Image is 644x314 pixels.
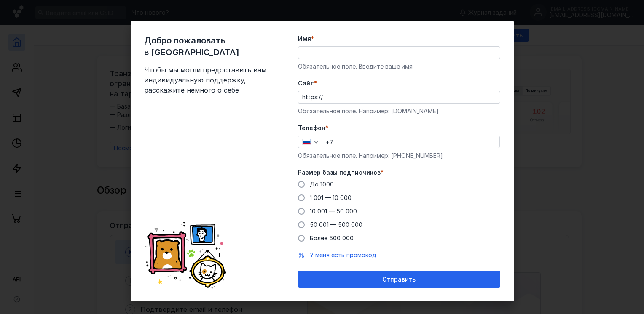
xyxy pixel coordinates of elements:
[310,251,376,258] span: У меня есть промокод
[298,168,381,177] span: Размер базы подписчиков
[310,181,334,188] span: До 1000
[298,107,500,115] div: Обязательное поле. Например: [DOMAIN_NAME]
[298,62,500,71] div: Обязательное поле. Введите ваше имя
[310,251,376,259] button: У меня есть промокод
[298,152,500,160] div: Обязательное поле. Например: [PHONE_NUMBER]
[298,35,311,43] span: Имя
[298,271,500,288] button: Отправить
[298,79,314,88] span: Cайт
[382,276,416,283] span: Отправить
[310,194,352,201] span: 1 001 — 10 000
[144,65,271,95] span: Чтобы мы могли предоставить вам индивидуальную поддержку, расскажите немного о себе
[310,208,357,215] span: 10 001 — 50 000
[310,221,362,228] span: 50 001 — 500 000
[144,35,271,58] span: Добро пожаловать в [GEOGRAPHIC_DATA]
[298,124,325,132] span: Телефон
[310,234,354,242] span: Более 500 000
